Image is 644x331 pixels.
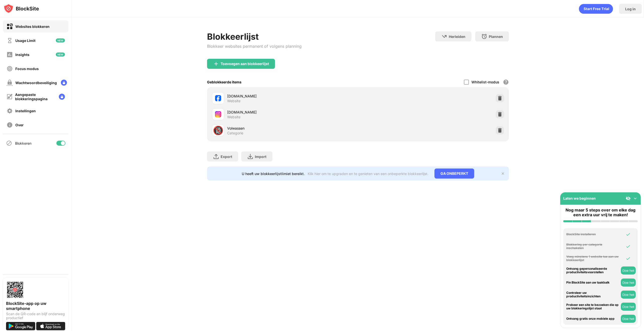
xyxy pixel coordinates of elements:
div: Insights [15,52,29,57]
div: Geblokkeerde items [207,80,242,84]
div: Websites blokkeren [15,24,50,29]
div: Blokkeren [15,141,31,145]
img: time-usage-off.svg [7,37,13,44]
img: omni-setup-toggle.svg [633,196,638,201]
div: BlockSite-app op uw smartphone [6,301,65,311]
img: block-on.svg [7,23,13,30]
div: Plannen [489,34,503,39]
div: Toevoegen aan blokkeerlijst [221,62,269,66]
img: lock-menu.svg [61,80,67,86]
div: Log in [625,7,636,11]
div: Instellingen [15,109,36,113]
div: BlockSite installeren [566,233,620,236]
div: Klik hier om te upgraden en te genieten van een onbeperkte blokkeerlijst. [308,172,428,176]
div: U heeft uw blokkeerlijstlimiet bereikt. [242,172,305,176]
img: settings-off.svg [7,108,13,114]
div: Usage Limit [15,38,35,43]
div: GA ONBEPERKT [434,169,474,179]
div: Categorie [227,131,243,135]
div: Voeg minstens 1 website toe aan uw blokkeerlijst [566,255,620,262]
div: 🔞 [213,125,223,136]
img: insights-off.svg [7,51,13,58]
div: Pin BlockSite aan uw taakbalk [566,281,620,284]
div: Export [221,154,232,159]
img: omni-check.svg [626,232,631,237]
div: animation [579,4,613,14]
img: download-on-the-app-store.svg [36,322,65,330]
button: Doe het [621,303,636,311]
img: about-off.svg [7,122,13,128]
div: Probeer een site te bezoeken die op uw blokkeringslijst staat [566,303,620,310]
div: Scan de QR-code en blijf onderweg productief [6,312,65,320]
img: x-button.svg [501,172,505,176]
img: password-protection-off.svg [7,80,13,86]
img: get-it-on-google-play.svg [6,322,35,330]
div: Blokkering per categorie inschakelen [566,243,620,250]
div: Ontvang gratis onze mobiele app [566,317,620,320]
img: new-icon.svg [56,52,65,57]
img: omni-check.svg [626,244,631,249]
img: lock-menu.svg [59,94,65,100]
div: Wachtwoordbeveiliging [15,81,57,85]
img: eye-not-visible.svg [626,196,631,201]
div: Controleer uw productiviteitsinzichten [566,291,620,298]
img: new-icon.svg [56,38,65,42]
div: Blokkeerlijst [207,31,302,42]
img: logo-blocksite.svg [4,4,39,14]
div: Over [15,123,24,127]
div: Volwassen [227,126,358,131]
div: Nog maar 5 steps over om elke dag een extra uur vrij te maken! [563,208,638,217]
img: favicons [215,95,221,101]
button: Doe het [621,315,636,323]
button: Doe het [621,279,636,287]
div: Import [255,154,266,159]
img: omni-check.svg [626,256,631,261]
div: Ontvang gepersonaliseerde productiviteitsvoorstellen [566,267,620,274]
button: Doe het [621,266,636,274]
div: Laten we beginnen [563,196,596,200]
div: Aangepaste blokkeringspagina [15,92,55,101]
img: options-page-qr-code.png [6,281,24,299]
div: Website [227,115,240,119]
img: favicons [215,111,221,117]
div: [DOMAIN_NAME] [227,93,358,99]
button: Doe het [621,291,636,299]
div: Herleiden [449,34,465,39]
div: [DOMAIN_NAME] [227,109,358,115]
div: Focus modus [15,67,39,71]
img: customize-block-page-off.svg [7,94,13,100]
img: focus-off.svg [7,66,13,72]
div: Website [227,99,240,103]
div: Blokkeer websites permanent of volgens planning [207,44,302,49]
img: blocking-icon.svg [6,140,12,146]
div: Whitelist-modus [471,80,499,84]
